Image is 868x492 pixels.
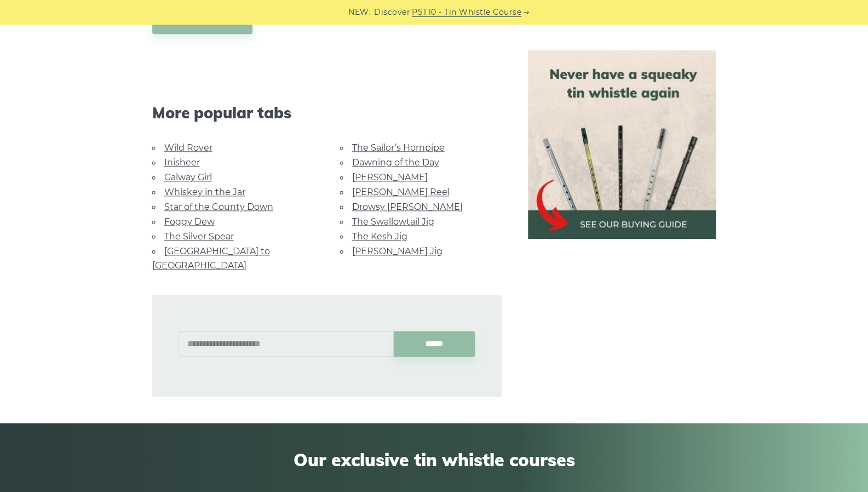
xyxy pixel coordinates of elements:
[348,6,371,19] span: NEW:
[164,231,234,242] a: The Silver Spear
[352,172,428,182] a: [PERSON_NAME]
[352,246,442,256] a: [PERSON_NAME] Jig
[352,157,439,168] a: Dawning of the Day
[164,202,273,212] a: Star of the County Down
[125,449,743,470] span: Our exclusive tin whistle courses
[164,172,212,182] a: Galway Girl
[164,157,200,168] a: Inisheer
[152,104,502,122] span: More popular tabs
[152,246,270,271] a: [GEOGRAPHIC_DATA] to [GEOGRAPHIC_DATA]
[352,187,450,197] a: [PERSON_NAME] Reel
[352,216,434,227] a: The Swallowtail Jig
[374,6,410,19] span: Discover
[352,202,463,212] a: Drowsy [PERSON_NAME]
[164,216,215,227] a: Foggy Dew
[164,142,212,153] a: Wild Rover
[164,187,245,197] a: Whiskey in the Jar
[352,231,407,242] a: The Kesh Jig
[412,6,521,19] a: PST10 - Tin Whistle Course
[528,50,716,239] img: tin whistle buying guide
[352,142,445,153] a: The Sailor’s Hornpipe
